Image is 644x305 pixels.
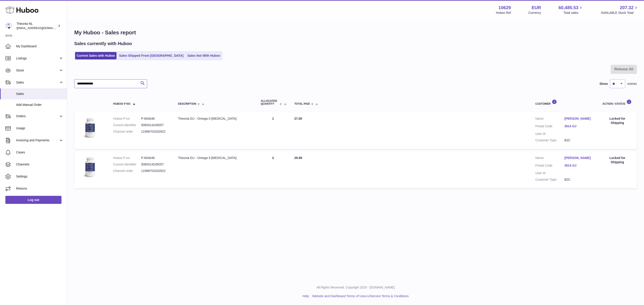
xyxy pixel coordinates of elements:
[74,41,132,47] h2: Sales currently with Huboo
[564,163,593,168] a: 3514 GJ
[5,196,61,204] a: Log out
[256,112,290,149] td: 1
[535,138,564,142] dt: Customer Type
[601,11,639,15] span: AVAILABLE Stock Total
[141,156,169,160] dd: P-604046
[16,92,64,96] span: Sales
[312,294,365,298] a: Website and Dashboard Terms of Use
[16,174,64,179] span: Settings
[535,132,564,136] dt: User Id
[564,117,593,121] a: [PERSON_NAME]
[498,5,511,11] strong: 10629
[294,156,302,160] span: 29.98
[601,5,639,15] a: 207.32 AVAILABLE Stock Total
[178,117,252,121] div: Theonia EU - Omega-3 [MEDICAL_DATA]
[113,156,141,160] dt: Huboo P no
[16,186,64,191] span: Returns
[16,138,59,142] span: Invoicing and Payments
[16,103,64,107] span: Add Manual Order
[602,99,632,105] div: Action / Status
[141,117,169,121] dd: P-604046
[186,52,222,59] a: Sales Not With Huboo
[16,68,59,73] span: Stock
[602,156,632,164] div: Locked for Shipping
[294,102,310,105] span: Total paid
[620,5,633,11] span: 207.32
[74,29,637,36] h1: My Huboo - Sales report
[141,169,169,173] dd: 11996701032822
[627,82,637,86] span: entries
[113,102,130,105] span: Huboo P no
[178,156,252,160] div: Theonia EU - Omega-3 [MEDICAL_DATA]
[79,117,101,139] img: 106291725893086.jpg
[600,82,608,86] label: Show
[558,5,583,15] a: 60,485.53 Total sales
[16,56,59,61] span: Listings
[564,124,593,128] a: 3514 GJ
[113,123,141,127] dt: Current identifier
[178,102,196,105] span: Description
[16,80,59,85] span: Sales
[141,162,169,167] dd: 5065014245057
[117,52,185,59] a: Sales Shipped From [GEOGRAPHIC_DATA]
[535,124,564,130] dt: Postal Code
[563,11,583,15] span: Total sales
[535,178,564,182] dt: Customer Type
[303,294,309,298] a: Help
[113,130,141,134] dt: Channel order
[141,123,169,127] dd: 5065014245057
[5,23,12,29] img: info@wholesomegoods.eu
[535,171,564,175] dt: User Id
[535,117,564,122] dt: Name
[113,169,141,173] dt: Channel order
[75,52,117,59] a: Current Sales with Huboo
[16,44,64,48] span: My Dashboard
[16,162,64,167] span: Channels
[113,117,141,121] dt: Huboo P no
[256,151,290,188] td: 2
[535,163,564,169] dt: Postal Code
[370,294,409,298] a: Service Terms & Conditions
[16,150,64,155] span: Cases
[294,117,302,120] span: 27.00
[17,22,57,30] div: Theonia NL
[532,5,541,11] strong: EUR
[16,114,59,118] span: Orders
[564,156,593,160] a: [PERSON_NAME]
[528,11,541,15] div: Currency
[564,138,593,142] dd: B2C
[261,100,278,105] span: ALLOCATED Quantity
[16,126,64,130] span: Usage
[564,178,593,182] dd: B2C
[602,117,632,125] div: Locked for Shipping
[71,285,640,290] p: All Rights Reserved. Copyright 2025 - [DOMAIN_NAME]
[558,5,578,11] span: 60,485.53
[17,26,66,30] span: [EMAIL_ADDRESS][DOMAIN_NAME]
[141,130,169,134] dd: 11996701032822
[311,294,409,298] li: and
[113,162,141,167] dt: Current identifier
[535,156,564,161] dt: Name
[79,156,101,178] img: 106291725893086.jpg
[535,99,593,105] div: Customer
[496,11,511,15] div: Huboo Ref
